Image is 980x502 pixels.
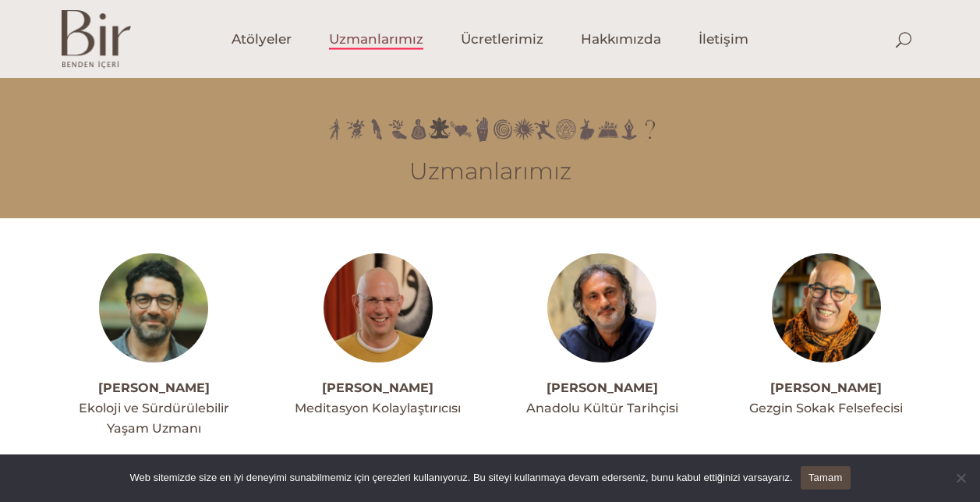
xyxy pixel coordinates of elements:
img: ahmetacarprofil--300x300.jpg [99,253,208,362]
img: meditasyon-ahmet-1-300x300.jpg [324,253,433,362]
span: Gezgin Sokak Felsefecisi [749,401,903,415]
span: İletişim [699,30,748,48]
span: Uzmanlarımız [329,30,423,48]
a: [PERSON_NAME] [770,380,882,395]
span: Hakkımızda [581,30,661,48]
a: [PERSON_NAME] [322,380,433,395]
span: Hayır [953,470,968,486]
span: Atölyeler [232,30,292,48]
img: alinakiprofil--300x300.jpg [772,253,881,362]
img: Ali_Canip_Olgunlu_003_copy-300x300.jpg [547,253,656,362]
span: Anadolu Kültür Tarihçisi [526,401,678,415]
a: [PERSON_NAME] [98,380,210,395]
a: Tamam [801,466,851,490]
span: Meditasyon Kolaylaştırıcısı [295,401,461,415]
a: [PERSON_NAME] [547,380,658,395]
span: Ekoloji ve Sürdürülebilir Yaşam Uzmanı [79,401,229,436]
span: Ücretlerimiz [461,30,543,48]
span: Web sitemizde size en iyi deneyimi sunabilmemiz için çerezleri kullanıyoruz. Bu siteyi kullanmaya... [129,470,792,486]
h3: Uzmanlarımız [62,157,919,186]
